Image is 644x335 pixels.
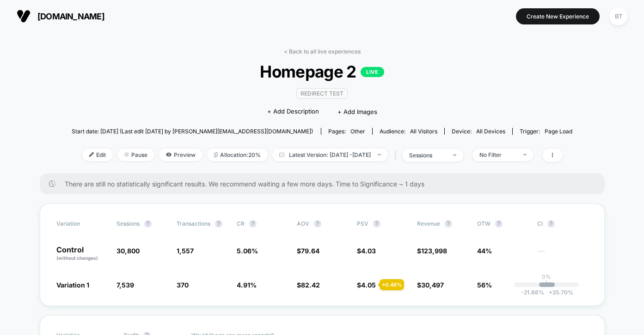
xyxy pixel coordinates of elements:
span: $ [417,281,444,289]
span: Sessions [117,220,140,227]
span: Edit [82,149,113,161]
img: Visually logo [17,9,31,23]
span: + Add Description [267,107,319,116]
div: No Filter [479,151,516,158]
span: Redirect Test [296,88,348,99]
span: $ [417,247,447,255]
p: | [546,280,547,287]
button: ? [495,220,503,227]
p: LIVE [361,67,384,77]
span: 1,557 [177,247,194,255]
span: Device: [444,128,512,135]
span: 30,800 [117,247,140,255]
span: (without changes) [56,255,98,261]
div: sessions [409,152,446,159]
span: Preview [159,149,202,161]
span: 5.06 % [237,247,258,255]
span: 4.05 [361,281,376,289]
span: Page Load [545,128,572,135]
span: AOV [297,220,309,227]
span: + [549,289,552,296]
span: $ [297,247,319,255]
span: 123,998 [421,247,447,255]
span: Start date: [DATE] (Last edit [DATE] by [PERSON_NAME][EMAIL_ADDRESS][DOMAIN_NAME]) [72,128,313,135]
button: ? [547,220,555,227]
span: OTW [477,220,528,227]
img: end [523,154,527,156]
span: + Add Images [337,108,377,115]
span: Latest Version: [DATE] - [DATE] [272,149,388,161]
div: Pages: [328,128,365,135]
button: ? [314,220,321,227]
span: 25.70 % [544,289,573,296]
button: Create New Experience [516,8,600,24]
span: -21.86 % [521,289,544,296]
img: end [453,154,456,156]
span: 79.64 [301,247,319,255]
span: 82.42 [301,281,320,289]
span: All Visitors [410,128,437,135]
p: 0% [542,273,551,280]
img: edit [89,152,94,157]
div: Audience: [380,128,437,135]
span: Allocation: 20% [207,149,268,161]
span: Transactions [177,220,210,227]
span: 4.91 % [237,281,257,289]
span: CR [237,220,245,227]
img: end [124,152,129,157]
span: 30,497 [421,281,444,289]
span: PSV [357,220,368,227]
span: 56% [477,281,492,289]
span: $ [297,281,320,289]
img: calendar [279,152,284,157]
a: < Back to all live experiences [284,48,361,55]
div: Trigger: [520,128,572,135]
span: [DOMAIN_NAME] [37,12,104,21]
button: [DOMAIN_NAME] [14,9,107,24]
span: Revenue [417,220,440,227]
span: 4.03 [361,247,376,255]
span: Variation 1 [56,281,89,289]
span: --- [537,248,588,262]
span: other [350,128,365,135]
span: $ [357,281,376,289]
button: BT [607,7,630,26]
span: Variation [56,220,107,227]
button: ? [144,220,152,227]
span: Pause [117,149,154,161]
span: 44% [477,247,492,255]
span: all devices [476,128,505,135]
span: $ [357,247,376,255]
button: ? [249,220,257,227]
span: CI [537,220,588,227]
button: ? [445,220,452,227]
span: There are still no statistically significant results. We recommend waiting a few more days . Time... [65,180,586,188]
p: Control [56,246,107,262]
span: | [393,149,402,162]
button: ? [215,220,222,227]
div: BT [609,7,627,25]
button: ? [373,220,380,227]
img: end [378,154,381,156]
span: 370 [177,281,189,289]
div: + 0.48 % [380,279,404,290]
img: rebalance [214,152,218,157]
span: Homepage 2 [97,62,547,81]
span: 7,539 [117,281,134,289]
